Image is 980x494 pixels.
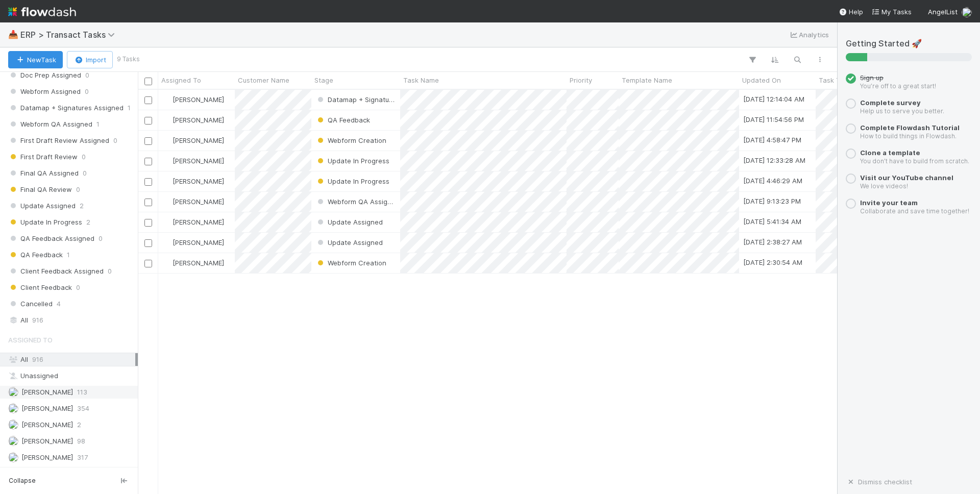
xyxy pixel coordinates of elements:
div: [PERSON_NAME] [162,237,224,248]
a: Invite your team [860,199,918,207]
span: 0 [76,183,80,196]
img: avatar_11833ecc-818b-4748-aee0-9d6cf8466369.png [8,387,18,397]
span: [PERSON_NAME] [173,177,224,185]
span: 4 [57,298,61,310]
div: All [8,353,135,366]
small: You don’t have to build from scratch. [860,157,969,165]
span: Webform Assigned [8,85,81,98]
span: Priority [570,75,592,85]
span: 0 [99,232,103,245]
img: avatar_11833ecc-818b-4748-aee0-9d6cf8466369.png [163,95,171,104]
span: [PERSON_NAME] [173,136,224,144]
span: First Draft Review Assigned [8,134,109,147]
input: Toggle Row Selected [144,199,152,206]
span: Final QA Assigned [8,167,79,180]
div: [PERSON_NAME] [162,217,224,227]
span: [PERSON_NAME] [21,388,73,396]
span: Webform Creation [315,259,386,267]
input: Toggle Row Selected [144,178,152,186]
span: Webform Creation [315,136,386,144]
div: Update Assigned [315,237,383,248]
button: Import [67,51,113,68]
a: Visit our YouTube channel [860,174,953,182]
span: My Tasks [871,8,912,16]
span: Sign up [860,73,884,82]
span: 2 [80,200,84,212]
span: Datamap + Signatures Assigned [8,102,124,114]
span: Assigned To [8,330,53,350]
a: Analytics [789,29,829,41]
img: logo-inverted-e16ddd16eac7371096b0.svg [8,3,76,20]
div: [DATE] 11:54:56 PM [743,114,804,125]
small: 9 Tasks [117,55,140,64]
span: 2 [77,418,81,431]
a: Complete survey [860,98,921,107]
span: 0 [76,281,80,294]
div: QA Feedback [315,115,370,125]
input: Toggle All Rows Selected [144,78,152,85]
img: avatar_ef15843f-6fde-4057-917e-3fb236f438ca.png [8,403,18,413]
span: Webform QA Assigned [8,118,92,131]
span: 1 [128,102,131,114]
input: Toggle Row Selected [144,260,152,267]
img: avatar_ec9c1780-91d7-48bb-898e-5f40cebd5ff8.png [8,452,18,462]
a: My Tasks [871,7,912,17]
span: [PERSON_NAME] [173,157,224,165]
img: avatar_f5fedbe2-3a45-46b0-b9bb-d3935edf1c24.png [8,436,18,446]
a: Clone a template [860,149,920,157]
span: Cancelled [8,298,53,310]
small: You’re off to a great start! [860,82,936,90]
div: Help [839,7,863,17]
input: Toggle Row Selected [144,117,152,125]
div: [DATE] 12:14:04 AM [743,94,804,104]
span: Update Assigned [315,238,383,246]
span: Update In Progress [8,216,82,229]
span: QA Feedback [8,249,63,261]
span: Update Assigned [315,218,383,226]
small: We love videos! [860,182,908,190]
img: avatar_11833ecc-818b-4748-aee0-9d6cf8466369.png [962,7,972,17]
span: Doc Prep Assigned [8,69,81,82]
span: [PERSON_NAME] [21,421,73,429]
input: Toggle Row Selected [144,137,152,145]
div: Webform Creation [315,135,386,145]
div: [DATE] 4:58:47 PM [743,135,801,145]
img: avatar_ef15843f-6fde-4057-917e-3fb236f438ca.png [163,116,171,124]
a: Dismiss checklist [846,478,912,486]
div: Webform QA Assigned [315,196,395,207]
span: Update In Progress [315,157,389,165]
img: avatar_11833ecc-818b-4748-aee0-9d6cf8466369.png [163,136,171,144]
span: Client Feedback [8,281,72,294]
span: 0 [82,151,86,163]
div: Webform Creation [315,258,386,268]
span: [PERSON_NAME] [173,259,224,267]
div: Update In Progress [315,176,389,186]
div: [PERSON_NAME] [162,94,224,105]
div: [DATE] 2:38:27 AM [743,237,802,247]
span: Task Name [403,75,439,85]
span: 317 [77,451,88,464]
small: Help us to serve you better. [860,107,944,115]
span: Update Assigned [8,200,76,212]
span: [PERSON_NAME] [21,453,73,461]
span: Customer Name [238,75,289,85]
span: 0 [85,85,89,98]
span: Client Feedback Assigned [8,265,104,278]
a: Complete Flowdash Tutorial [860,123,960,132]
div: [PERSON_NAME] [162,156,224,166]
img: avatar_31a23b92-6f17-4cd3-bc91-ece30a602713.png [163,259,171,267]
span: 916 [32,314,43,327]
span: 0 [85,69,89,82]
small: How to build things in Flowdash. [860,132,957,140]
span: 2 [86,216,90,229]
span: 0 [108,265,112,278]
input: Toggle Row Selected [144,158,152,165]
img: avatar_ef15843f-6fde-4057-917e-3fb236f438ca.png [163,157,171,165]
span: QA Feedback Assigned [8,232,94,245]
div: [DATE] 12:33:28 AM [743,155,805,165]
